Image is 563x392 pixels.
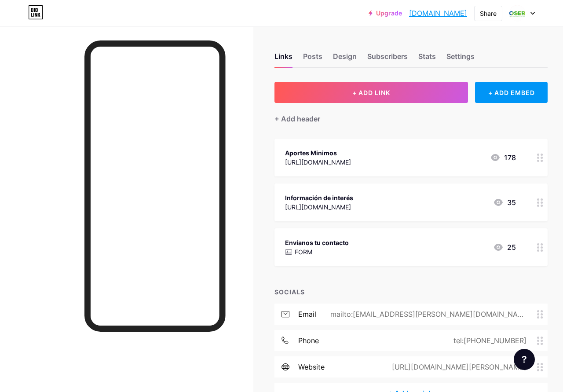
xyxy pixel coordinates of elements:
[446,51,475,67] div: Settings
[493,197,516,208] div: 35
[369,10,402,17] a: Upgrade
[274,114,320,124] div: + Add header
[367,51,408,67] div: Subscribers
[480,9,497,18] div: Share
[298,309,316,319] div: email
[285,202,353,212] div: [URL][DOMAIN_NAME]
[493,242,516,253] div: 25
[378,362,537,372] div: [URL][DOMAIN_NAME][PERSON_NAME]
[274,51,292,67] div: Links
[298,335,319,346] div: phone
[295,247,312,256] p: FORM
[475,82,548,103] div: + ADD EMBED
[285,148,351,158] div: Aportes Minimos
[333,51,357,67] div: Design
[274,287,548,297] div: SOCIALS
[509,5,526,22] img: divaportesiosper
[303,51,322,67] div: Posts
[409,8,467,18] a: [DOMAIN_NAME]
[352,89,390,96] span: + ADD LINK
[285,238,349,247] div: Envíanos tu contacto
[285,158,351,167] div: [URL][DOMAIN_NAME]
[490,152,516,163] div: 178
[285,193,353,202] div: Información de interés
[418,51,436,67] div: Stats
[316,309,537,319] div: mailto:[EMAIL_ADDRESS][PERSON_NAME][DOMAIN_NAME]
[298,362,325,372] div: website
[439,335,537,346] div: tel:[PHONE_NUMBER]
[274,82,468,103] button: + ADD LINK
